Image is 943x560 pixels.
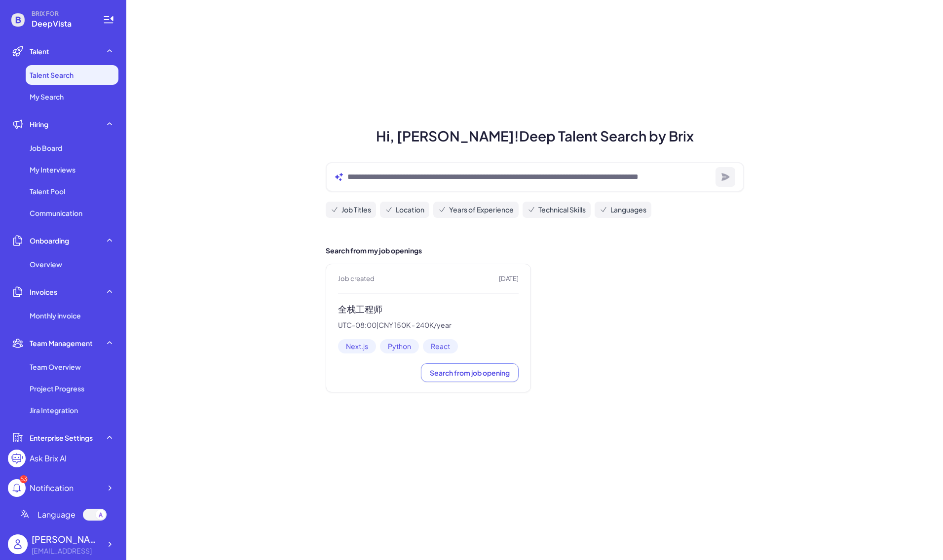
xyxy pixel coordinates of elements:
span: My Search [30,92,64,102]
p: UTC-08:00 | CNY 150K - 240K/year [338,321,519,330]
span: Location [396,205,424,215]
span: Communication [30,208,82,218]
span: Job Titles [341,205,371,215]
span: [DATE] [499,274,519,284]
h2: Search from my job openings [326,245,744,256]
div: jingconan@deepvista.ai [32,546,101,556]
span: Talent Pool [30,186,65,196]
span: Years of Experience [449,205,514,215]
div: Notification [30,482,74,494]
span: Language [38,509,75,521]
span: Monthly invoice [30,311,81,320]
span: Search from job opening [430,368,510,377]
div: 53 [20,475,28,483]
span: DeepVista [32,18,91,30]
span: Invoices [30,287,57,297]
span: Hiring [30,119,48,129]
span: Languages [610,205,646,215]
span: Technical Skills [538,205,586,215]
span: BRIX FOR [32,10,91,18]
img: user_logo.png [8,534,28,554]
h1: Hi, [PERSON_NAME]! Deep Talent Search by Brix [314,126,756,146]
span: Team Management [30,338,93,348]
div: Jing Conan Wang [32,532,101,546]
div: Ask Brix AI [30,453,67,464]
span: Job created [338,274,375,284]
span: Job Board [30,143,62,153]
span: My Interviews [30,165,75,175]
span: Talent [30,46,49,56]
h3: 全栈工程师 [338,304,519,315]
span: Team Overview [30,362,81,372]
span: React [423,339,458,353]
span: Jira Integration [30,405,78,415]
span: Onboarding [30,236,69,245]
span: Next.js [338,339,376,353]
span: Enterprise Settings [30,433,93,443]
button: Search from job opening [421,363,519,382]
span: Python [380,339,419,353]
span: Project Progress [30,384,84,393]
span: Talent Search [30,70,74,80]
span: Overview [30,259,62,269]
